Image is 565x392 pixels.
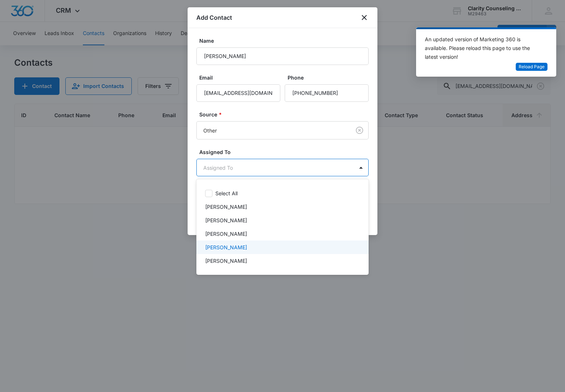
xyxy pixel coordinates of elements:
p: [PERSON_NAME] [205,230,247,238]
p: [PERSON_NAME] [205,203,247,211]
div: An updated version of Marketing 360 is available. Please reload this page to use the latest version! [425,35,539,61]
p: [PERSON_NAME] [205,243,247,251]
p: Select All [215,189,238,197]
p: [PERSON_NAME] [205,216,247,224]
p: [PERSON_NAME] [205,257,247,265]
span: Reload Page [519,64,545,70]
